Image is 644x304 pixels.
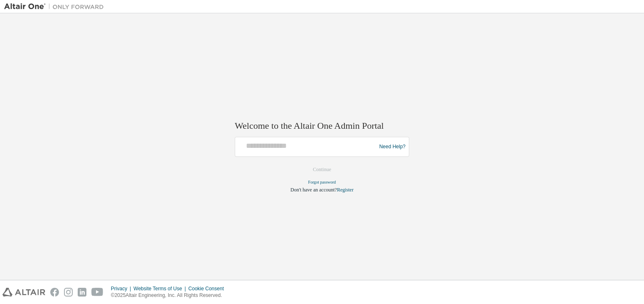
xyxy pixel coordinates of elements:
img: facebook.svg [50,288,59,297]
img: altair_logo.svg [2,288,45,297]
a: Register [337,187,354,193]
img: youtube.svg [91,288,103,297]
img: linkedin.svg [78,288,86,297]
img: instagram.svg [64,288,73,297]
img: Altair One [4,2,108,11]
div: Privacy [111,285,133,292]
p: © 2025 Altair Engineering, Inc. All Rights Reserved. [111,292,229,299]
a: Forgot password [308,180,336,185]
span: Don't have an account? [290,187,337,193]
a: Need Help? [379,147,406,147]
div: Cookie Consent [188,285,229,292]
div: Website Terms of Use [133,285,188,292]
h2: Welcome to the Altair One Admin Portal [235,120,409,132]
